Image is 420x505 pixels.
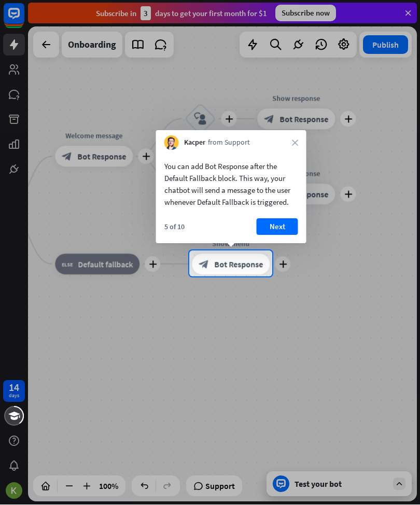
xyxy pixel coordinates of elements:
[184,138,205,148] span: Kacper
[292,140,298,146] i: close
[164,222,185,232] div: 5 of 10
[257,219,298,235] button: Next
[208,138,250,148] span: from Support
[214,259,263,270] span: Bot Response
[199,259,209,270] i: block_bot_response
[8,4,39,35] button: Open LiveChat chat widget
[164,161,298,208] div: You can add Bot Response after the Default Fallback block. This way, your chatbot will send a mes...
